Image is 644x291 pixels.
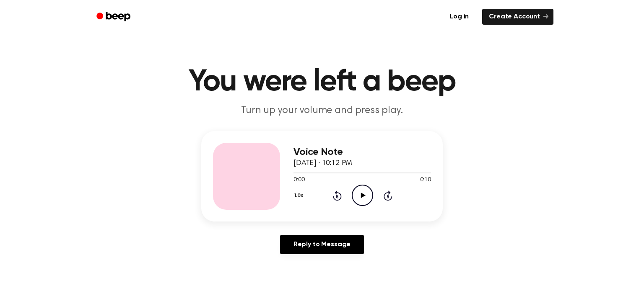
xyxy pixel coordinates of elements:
[107,67,537,97] h1: You were left a beep
[293,176,304,185] span: 0:00
[293,160,352,167] span: [DATE] · 10:12 PM
[161,104,483,118] p: Turn up your volume and press play.
[280,235,364,254] a: Reply to Message
[420,176,431,185] span: 0:10
[441,7,477,26] a: Log in
[482,9,553,25] a: Create Account
[91,9,138,25] a: Beep
[293,147,431,158] h3: Voice Note
[293,188,306,203] button: 1.0x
